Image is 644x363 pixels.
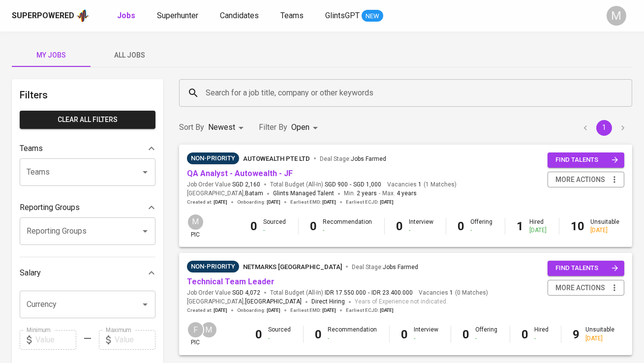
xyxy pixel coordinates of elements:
[267,199,280,206] span: [DATE]
[591,226,620,235] div: [DATE]
[18,49,85,61] span: My Jobs
[310,219,317,233] b: 0
[232,181,260,189] span: SGD 2,160
[471,218,493,235] div: Offering
[383,264,418,271] span: Jobs Farmed
[344,190,377,197] span: Min.
[291,122,309,132] span: Open
[351,155,386,162] span: Jobs Farmed
[259,121,287,133] p: Filter By
[20,111,155,129] button: Clear All filters
[264,218,286,235] div: Sourced
[187,289,260,297] span: Job Order Value
[555,263,618,274] span: find talents
[325,10,383,22] a: GlintsGPT NEW
[346,307,394,314] span: Earliest ECJD :
[362,11,383,21] span: NEW
[187,153,239,163] span: Non-Priority
[320,155,386,162] span: Deal Stage :
[555,154,618,166] span: find talents
[138,165,152,179] button: Open
[187,277,275,286] a: Technical Team Leader
[187,261,239,272] div: Sufficient Talents in Pipeline
[237,199,280,206] span: Onboarding :
[269,334,291,343] div: -
[325,181,348,189] span: SGD 900
[548,280,624,296] button: more actions
[328,326,377,342] div: Recommendation
[586,334,615,343] div: [DATE]
[12,8,90,23] a: Superpoweredapp logo
[571,219,585,233] b: 10
[214,199,227,206] span: [DATE]
[607,6,626,26] div: M
[291,119,321,137] div: Open
[591,218,620,235] div: Unsuitable
[548,261,624,276] button: find talents
[548,172,624,188] button: more actions
[380,307,394,314] span: [DATE]
[187,213,204,231] div: M
[346,199,394,206] span: Earliest ECJD :
[270,181,381,189] span: Total Budget (All-In)
[187,307,227,314] span: Created at :
[350,181,351,189] span: -
[555,282,605,294] span: more actions
[352,264,418,271] span: Deal Stage :
[208,121,235,133] p: Newest
[200,321,217,338] div: M
[20,202,80,213] p: Reporting Groups
[251,219,258,233] b: 0
[414,326,439,342] div: Interview
[323,218,372,235] div: Recommendation
[290,307,336,314] span: Earliest EMD :
[409,218,434,235] div: Interview
[187,262,239,272] span: Non-Priority
[20,267,41,279] p: Salary
[328,334,377,343] div: -
[187,297,302,307] span: [GEOGRAPHIC_DATA] ,
[379,189,380,199] span: -
[586,326,615,342] div: Unsuitable
[20,87,155,103] h6: Filters
[368,289,369,297] span: -
[397,190,417,197] span: 4 years
[357,190,377,197] span: 2 years
[264,226,286,235] div: -
[187,189,263,199] span: [GEOGRAPHIC_DATA] ,
[28,114,148,126] span: Clear All filters
[397,219,403,233] b: 0
[179,121,204,133] p: Sort By
[322,307,336,314] span: [DATE]
[530,226,547,235] div: [DATE]
[187,199,227,206] span: Created at :
[471,226,493,235] div: -
[187,152,239,164] div: Client on Leave
[245,297,302,307] span: [GEOGRAPHIC_DATA]
[115,330,155,350] input: Value
[187,321,204,338] div: F
[267,307,280,314] span: [DATE]
[573,328,580,341] b: 9
[208,119,247,137] div: Newest
[311,298,345,305] span: Direct Hiring
[20,198,155,217] div: Reporting Groups
[20,263,155,283] div: Salary
[96,49,163,61] span: All Jobs
[20,139,155,158] div: Teams
[463,328,470,341] b: 0
[522,328,529,341] b: 0
[157,10,200,22] a: Superhunter
[417,181,422,189] span: 1
[187,213,204,239] div: pic
[414,334,439,343] div: -
[273,190,334,197] span: Glints Managed Talent
[382,190,417,197] span: Max.
[555,174,605,186] span: more actions
[576,120,632,136] nav: pagination navigation
[20,143,43,154] p: Teams
[269,326,291,342] div: Sourced
[401,328,408,341] b: 0
[12,10,74,22] div: Superpowered
[353,181,381,189] span: SGD 1,000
